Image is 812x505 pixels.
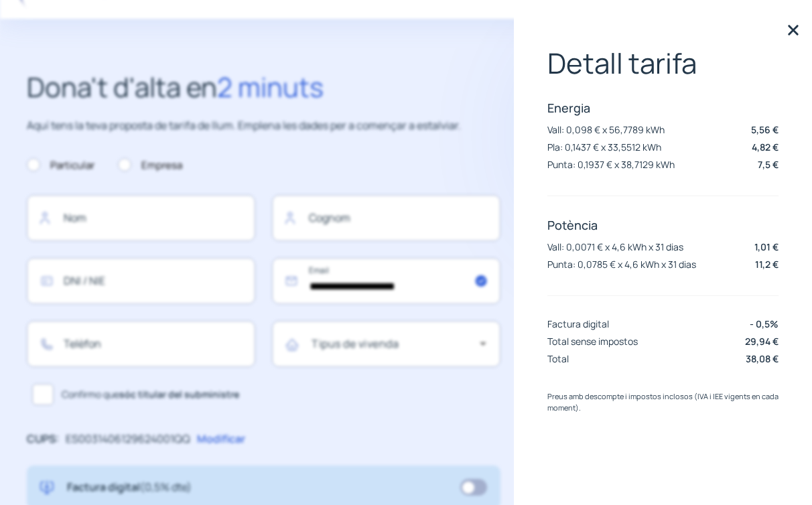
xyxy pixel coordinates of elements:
[745,334,779,348] p: 29,94 €
[547,240,683,253] p: Vall: 0,0071 € x 4,6 kWh x 31 dias
[547,317,609,330] p: Factura digital
[27,66,500,109] h2: Dona't d'alta en
[751,123,779,137] p: 5,56 €
[752,140,779,154] p: 4,82 €
[755,257,779,271] p: 11,2 €
[754,240,779,254] p: 1,01 €
[547,123,665,136] p: Vall: 0,098 € x 56,7789 kWh
[62,387,239,402] span: Confirmo que
[118,157,182,173] label: Empresa
[547,217,779,233] p: Potència
[27,431,59,448] p: CUPS:
[547,258,696,271] p: Punta: 0,0785 € x 4,6 kWh x 31 dias
[140,480,192,494] span: (0,5% dte)
[547,352,569,365] p: Total
[66,431,190,448] p: ES0031406129624001QQ
[67,479,192,496] p: Factura digital
[197,431,245,448] p: Modificar
[40,479,54,496] img: digital-invoice.svg
[547,100,779,116] p: Energia
[746,352,779,366] p: 38,08 €
[27,157,94,173] label: Particular
[547,158,675,171] p: Punta: 0,1937 € x 38,7129 kWh
[547,141,661,153] p: Pla: 0,1437 € x 33,5512 kWh
[119,388,239,401] b: sóc titular del subministre
[547,335,638,348] p: Total sense impostos
[758,157,779,171] p: 7,5 €
[547,390,779,414] p: Preus amb descompte i impostos inclosos (IVA i IEE vigents en cada moment).
[312,336,399,351] mat-label: Tipus de vivenda
[27,117,500,135] p: Aquí tens la teva proposta de tarifa de llum. Emplena les dades per a començar a estalviar.
[217,68,324,105] span: 2 minuts
[750,317,779,331] p: - 0,5%
[547,47,779,79] p: Detall tarifa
